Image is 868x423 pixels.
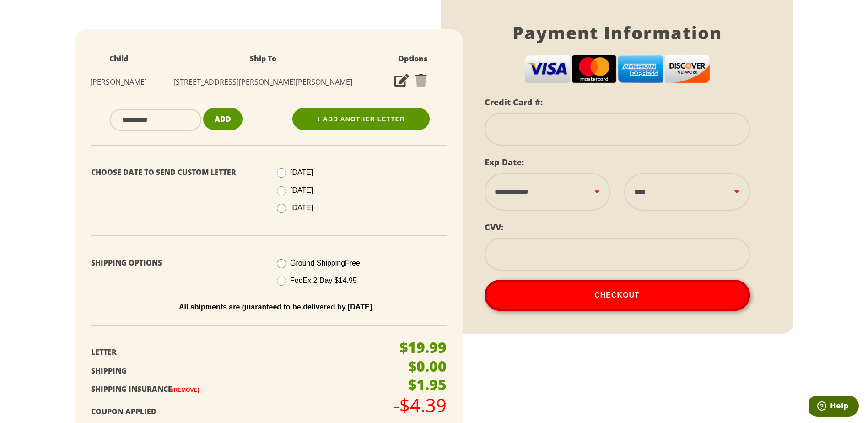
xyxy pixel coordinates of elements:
[524,55,710,84] img: cc-logos.png
[91,166,262,179] p: Choose Date To Send Custom Letter
[399,340,447,355] p: $19.99
[290,186,313,194] span: [DATE]
[91,256,262,270] p: Shipping Options
[408,377,447,392] p: $1.95
[485,22,750,43] h1: Payment Information
[485,222,503,233] label: CVV:
[290,204,313,211] span: [DATE]
[91,346,385,359] p: Letter
[153,48,372,70] th: Ship To
[394,396,447,414] p: -$4.39
[809,396,859,418] iframe: Opens a widget where you can find more information
[91,383,385,396] p: Shipping Insurance
[485,280,750,311] button: Checkout
[172,387,199,393] a: (Remove)
[372,48,453,70] th: Options
[408,359,447,374] p: $0.00
[345,259,360,267] span: Free
[91,405,385,418] p: Coupon Applied
[290,259,360,267] span: Ground Shipping
[153,70,372,94] td: [STREET_ADDRESS][PERSON_NAME][PERSON_NAME]
[290,277,357,284] span: FedEx 2 Day $14.95
[485,157,524,168] label: Exp Date:
[215,114,231,124] span: Add
[98,303,453,311] p: All shipments are guaranteed to be delivered by [DATE]
[292,108,430,130] a: + Add Another Letter
[84,70,154,94] td: [PERSON_NAME]
[203,108,243,130] button: Add
[485,97,543,108] label: Credit Card #:
[91,364,385,378] p: Shipping
[290,168,313,176] span: [DATE]
[84,48,154,70] th: Child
